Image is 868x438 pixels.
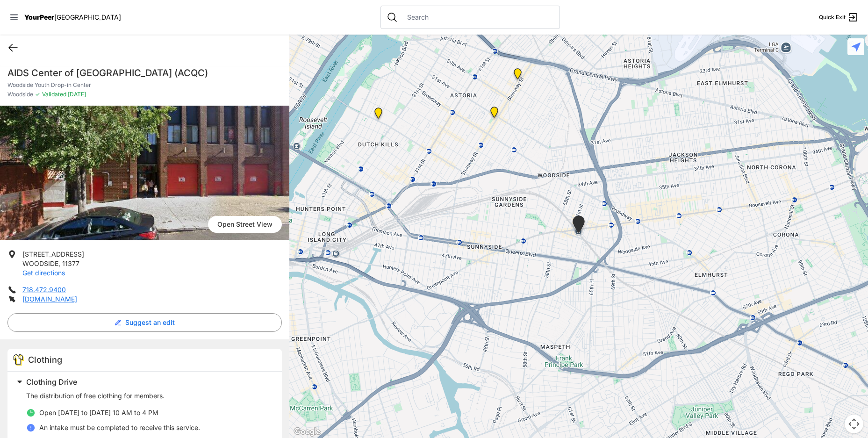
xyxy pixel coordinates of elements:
h1: AIDS Center of [GEOGRAPHIC_DATA] (ACQC) [7,66,282,79]
p: The distribution of free clothing for members. [26,391,271,401]
span: Quick Exit [819,14,846,21]
span: 11377 [62,259,79,267]
span: Validated [42,91,66,98]
span: ✓ [35,91,40,98]
a: Quick Exit [819,12,859,23]
img: Google [292,426,323,438]
button: Map camera controls [845,415,863,433]
input: Search [402,13,554,22]
span: Clothing [28,355,62,365]
a: 718.472.9400 [22,286,66,294]
span: Open Street View [208,216,282,233]
span: [STREET_ADDRESS] [22,250,84,258]
p: An intake must be completed to receive this service. [39,423,200,432]
button: Suggest an edit [7,313,282,332]
span: Suggest an edit [125,318,175,327]
a: Open this area in Google Maps (opens a new window) [292,426,323,438]
span: Open [DATE] to [DATE] 10 AM to 4 PM [39,409,158,416]
p: Woodside Youth Drop-in Center [7,81,282,89]
a: [DOMAIN_NAME] [22,295,77,303]
span: , [58,259,60,267]
div: Fancy Thrift Shop [373,108,384,122]
span: Clothing Drive [26,377,77,387]
span: [DATE] [66,91,86,98]
span: YourPeer [24,13,54,21]
span: [GEOGRAPHIC_DATA] [54,13,121,21]
span: WOODSIDE [22,259,58,267]
a: YourPeer[GEOGRAPHIC_DATA] [24,14,121,20]
span: Woodside [7,91,33,98]
a: Get directions [22,269,65,277]
div: Woodside Youth Drop-in Center [571,215,587,237]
